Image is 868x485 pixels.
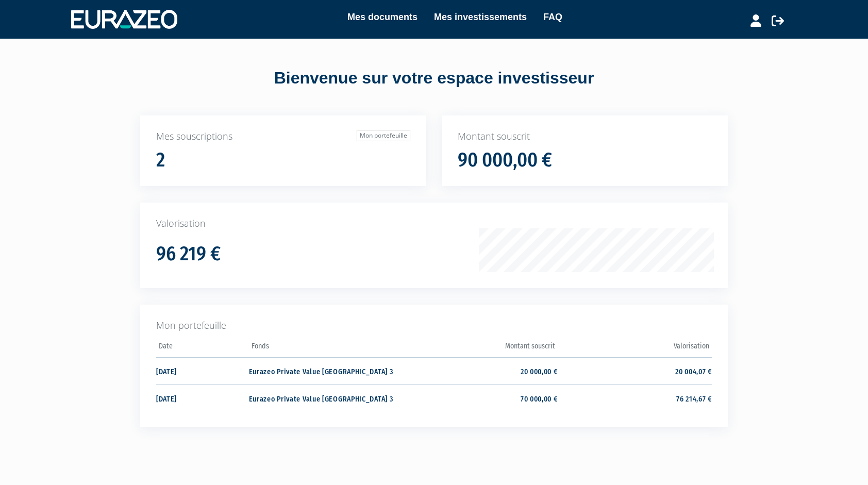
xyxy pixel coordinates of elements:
[458,130,712,143] p: Montant souscrit
[156,217,712,230] p: Valorisation
[558,384,712,412] td: 76 214,67 €
[558,339,712,358] th: Valorisation
[458,149,552,171] h1: 90 000,00 €
[357,130,410,141] a: Mon portefeuille
[71,10,177,28] img: 1732889491-logotype_eurazeo_blanc_rvb.png
[156,339,249,358] th: Date
[403,357,557,384] td: 20 000,00 €
[543,10,562,24] a: FAQ
[156,319,712,332] p: Mon portefeuille
[156,243,221,265] h1: 96 219 €
[156,130,410,143] p: Mes souscriptions
[249,339,403,358] th: Fonds
[249,384,403,412] td: Eurazeo Private Value [GEOGRAPHIC_DATA] 3
[156,357,249,384] td: [DATE]
[249,357,403,384] td: Eurazeo Private Value [GEOGRAPHIC_DATA] 3
[156,149,165,171] h1: 2
[156,384,249,412] td: [DATE]
[403,384,557,412] td: 70 000,00 €
[558,357,712,384] td: 20 004,07 €
[347,10,418,24] a: Mes documents
[403,339,557,358] th: Montant souscrit
[434,10,527,24] a: Mes investissements
[117,66,751,90] div: Bienvenue sur votre espace investisseur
